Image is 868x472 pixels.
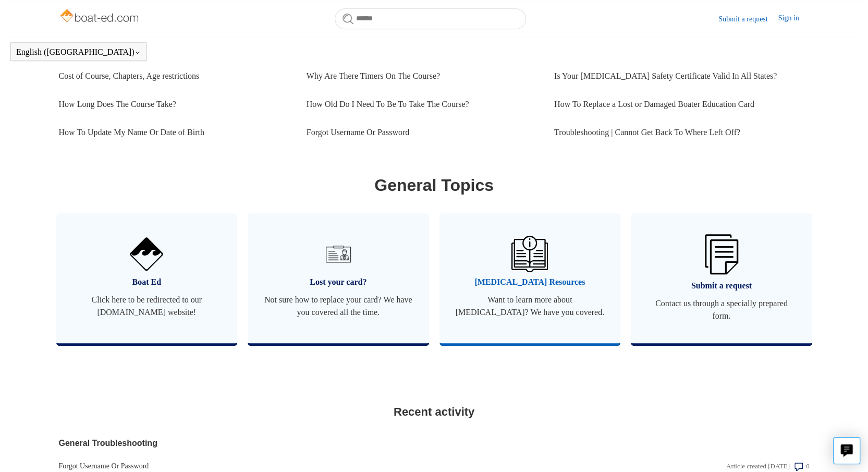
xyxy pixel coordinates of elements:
[59,118,291,147] a: How To Update My Name Or Date of Birth
[705,234,738,274] img: 01HZPCYW3NK71669VZTW7XY4G9
[833,437,860,464] button: Live chat
[307,118,539,147] a: Forgot Username Or Password
[130,237,163,271] img: 01HZPCYVNCVF44JPJQE4DN11EA
[455,294,605,319] span: Want to learn more about [MEDICAL_DATA]? We have you covered.
[307,62,539,90] a: Why Are There Timers On The Course?
[59,403,810,420] h2: Recent activity
[59,173,810,198] h1: General Topics
[554,90,802,118] a: How To Replace a Lost or Damaged Boater Education Card
[554,118,802,147] a: Troubleshooting | Cannot Get Back To Where Left Off?
[59,62,291,90] a: Cost of Course, Chapters, Age restrictions
[263,294,413,319] span: Not sure how to replace your card? We have you covered all the time.
[322,237,355,271] img: 01HZPCYVT14CG9T703FEE4SFXC
[59,461,584,471] a: Forgot Username Or Password
[778,13,809,25] a: Sign in
[59,90,291,118] a: How Long Does The Course Take?
[646,297,797,322] span: Contact us through a specially prepared form.
[718,14,778,25] a: Submit a request
[56,213,238,343] a: Boat Ed Click here to be redirected to our [DOMAIN_NAME] website!
[439,213,621,343] a: [MEDICAL_DATA] Resources Want to learn more about [MEDICAL_DATA]? We have you covered.
[455,276,605,288] span: [MEDICAL_DATA] Resources
[554,62,802,90] a: Is Your [MEDICAL_DATA] Safety Certificate Valid In All States?
[263,276,413,288] span: Lost your card?
[726,461,790,471] div: Article created [DATE]
[72,276,222,288] span: Boat Ed
[646,280,797,292] span: Submit a request
[307,90,539,118] a: How Old Do I Need To Be To Take The Course?
[16,47,141,57] button: English ([GEOGRAPHIC_DATA])
[72,294,222,319] span: Click here to be redirected to our [DOMAIN_NAME] website!
[248,213,429,343] a: Lost your card? Not sure how to replace your card? We have you covered all the time.
[335,8,526,29] input: Search
[59,6,142,27] img: Boat-Ed Help Center home page
[511,236,548,272] img: 01HZPCYVZMCNPYXCC0DPA2R54M
[631,213,812,343] a: Submit a request Contact us through a specially prepared form.
[59,437,584,450] a: General Troubleshooting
